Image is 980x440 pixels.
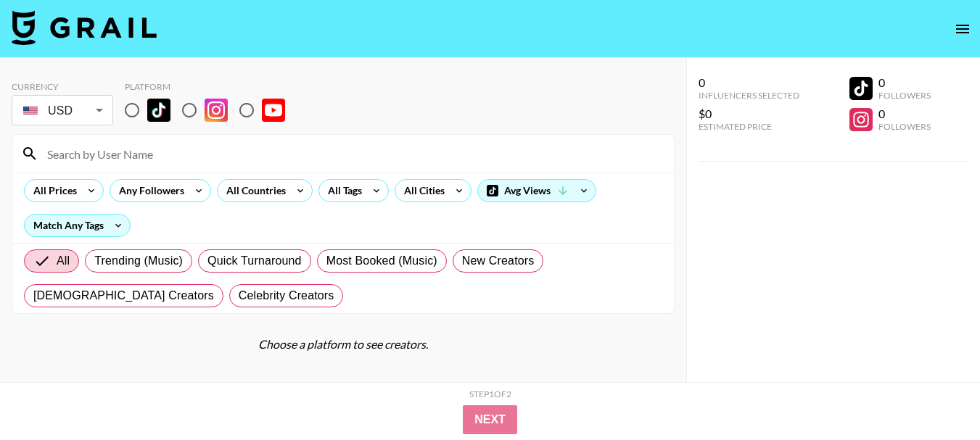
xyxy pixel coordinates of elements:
[147,99,170,122] img: TikTok
[878,90,931,101] div: Followers
[12,10,157,45] img: Grail Talent
[207,252,302,270] span: Quick Turnaround
[878,121,931,132] div: Followers
[12,337,675,352] div: Choose a platform to see creators.
[699,107,799,121] div: $0
[12,81,113,92] div: Currency
[125,81,297,92] div: Platform
[326,252,437,270] span: Most Booked (Music)
[33,287,214,304] span: [DEMOGRAPHIC_DATA] Creators
[25,180,80,202] div: All Prices
[462,252,535,270] span: New Creators
[25,215,130,236] div: Match Any Tags
[38,142,665,165] input: Search by User Name
[699,75,799,90] div: 0
[395,180,448,202] div: All Cities
[110,180,187,202] div: Any Followers
[699,121,799,132] div: Estimated Price
[469,389,511,399] div: Step 1 of 2
[699,90,799,101] div: Influencers Selected
[463,405,517,434] button: Next
[478,180,596,202] div: Avg Views
[239,287,334,304] span: Celebrity Creators
[205,99,228,122] img: Instagram
[262,99,285,122] img: YouTube
[94,252,183,270] span: Trending (Music)
[319,180,365,202] div: All Tags
[15,98,110,123] div: USD
[948,14,977,43] button: open drawer
[878,107,931,121] div: 0
[218,180,289,202] div: All Countries
[57,252,70,270] span: All
[878,75,931,90] div: 0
